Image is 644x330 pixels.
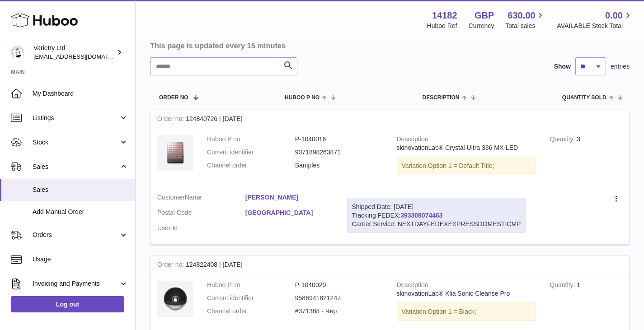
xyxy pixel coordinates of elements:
[33,138,119,147] span: Stock
[285,95,320,101] span: Huboo P no
[508,9,535,22] span: 630.00
[157,193,245,204] dt: Name
[428,308,476,315] span: Option 1 = Black;
[207,281,295,289] dt: Huboo P no
[157,194,185,201] span: Customer
[400,212,442,219] a: 393308074463
[245,209,334,217] a: [GEOGRAPHIC_DATA]
[295,281,383,289] dd: P-1040020
[33,208,128,216] span: Add Manual Order
[397,289,536,298] div: skinovationLab® Klia Sonic Cleanse Pro
[157,281,193,317] img: KliaPro-Black-1.jpg
[557,9,633,30] a: 0.00 AVAILABLE Stock Total
[550,281,577,291] strong: Quantity
[157,115,186,125] strong: Order no
[557,22,633,30] span: AVAILABLE Stock Total
[157,261,186,270] strong: Order no
[11,296,124,312] a: Log out
[397,302,536,321] div: Variation:
[150,110,629,128] div: 124840726 | [DATE]
[397,157,536,175] div: Variation:
[150,256,629,274] div: 124822408 | [DATE]
[554,62,571,71] label: Show
[245,193,334,202] a: [PERSON_NAME]
[33,255,128,264] span: Usage
[33,114,119,122] span: Listings
[397,281,430,291] strong: Description
[33,279,119,288] span: Invoicing and Payments
[295,294,383,302] dd: 9586941821247
[611,62,630,71] span: entries
[352,220,521,228] div: Carrier Service: NEXTDAYFEDEXEXPRESSDOMESTICMP
[33,163,119,171] span: Sales
[397,144,536,152] div: skinovationLab® Crystal Ultra 336 MX-LED
[33,186,128,194] span: Sales
[207,307,295,316] dt: Channel order
[295,135,383,144] dd: P-1040016
[427,22,457,30] div: Huboo Ref
[543,128,629,186] td: 3
[295,307,383,316] dd: #371388 - Rep
[207,135,295,144] dt: Huboo P no
[11,46,24,59] img: leith@varietry.com
[347,198,526,233] div: Tracking FEDEX:
[469,22,494,30] div: Currency
[428,162,494,169] span: Option 1 = Default Title;
[505,9,545,30] a: 630.00 Total sales
[422,95,459,101] span: Description
[157,224,245,232] dt: User Id
[207,161,295,170] dt: Channel order
[475,9,494,22] strong: GBP
[207,294,295,302] dt: Current identifier
[150,41,627,51] h3: This page is updated every 15 minutes
[33,89,128,98] span: My Dashboard
[33,53,133,60] span: [EMAIL_ADDRESS][DOMAIN_NAME]
[550,135,577,145] strong: Quantity
[33,231,119,239] span: Orders
[157,209,245,219] dt: Postal Code
[207,148,295,157] dt: Current identifier
[562,95,606,101] span: Quantity Sold
[432,9,457,22] strong: 14182
[505,22,545,30] span: Total sales
[33,44,115,61] div: Varietry Ltd
[397,135,430,145] strong: Description
[157,135,193,171] img: Crystal-3a.jpg
[295,148,383,157] dd: 9071898263871
[295,161,383,170] dd: Samples
[159,95,188,101] span: Order No
[605,9,623,22] span: 0.00
[352,203,521,211] div: Shipped Date: [DATE]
